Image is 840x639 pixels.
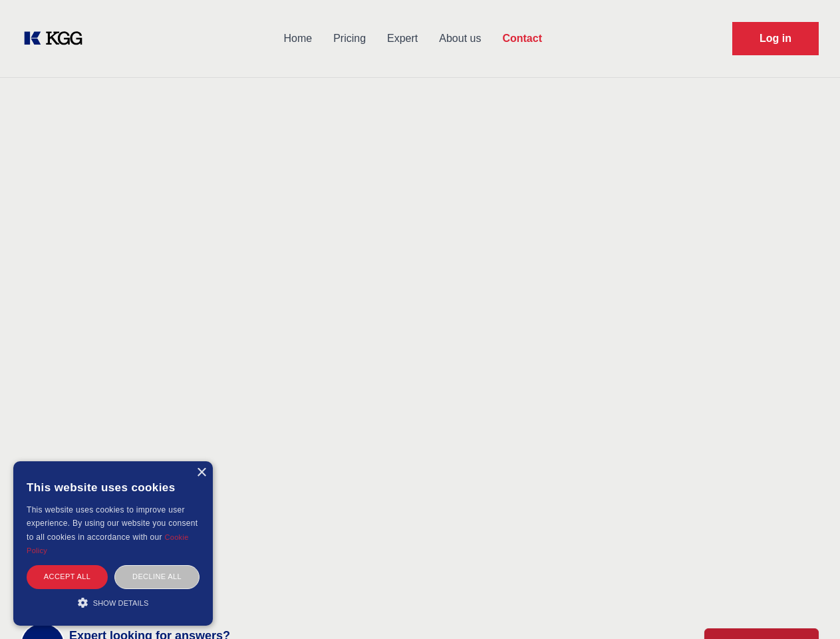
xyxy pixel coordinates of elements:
[732,22,819,55] a: Request Demo
[27,533,189,554] a: Cookie Policy
[114,565,200,588] div: Decline all
[93,599,149,607] span: Show details
[773,575,840,639] iframe: Chat Widget
[27,505,198,542] span: This website uses cookies to improve user experience. By using our website you consent to all coo...
[376,21,428,56] a: Expert
[27,565,108,588] div: Accept all
[428,21,491,56] a: About us
[323,21,376,56] a: Pricing
[196,468,206,478] div: Close
[27,471,200,503] div: This website uses cookies
[273,21,323,56] a: Home
[21,28,93,49] a: KOL Knowledge Platform: Talk to Key External Experts (KEE)
[27,596,200,609] div: Show details
[491,21,553,56] a: Contact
